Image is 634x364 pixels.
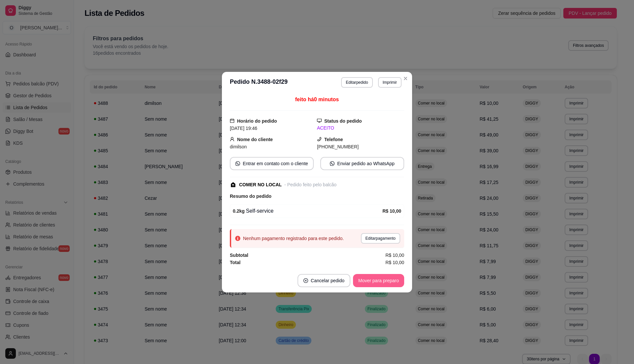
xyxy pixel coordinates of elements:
h3: Pedido N. 3488-02f29 [230,77,288,88]
button: whats-appEntrar em contato com o cliente [230,157,314,170]
strong: Resumo do pedido [230,194,271,199]
span: calendar [230,118,234,123]
strong: Nome do cliente [237,137,273,142]
button: Editarpagamento [361,233,400,244]
button: Imprimir [378,77,402,88]
div: Self-service [233,207,382,215]
div: ACEITO [317,125,404,132]
div: Nenhum pagamento registrado para este pedido. [243,235,344,242]
strong: Horário do pedido [237,118,277,124]
button: close-circleCancelar pedido [298,274,350,287]
span: feito há 0 minutos [295,97,339,102]
strong: Telefone [324,137,343,142]
span: R$ 10,00 [385,259,404,266]
span: R$ 10,00 [385,252,404,259]
strong: Status do pedido [324,118,362,124]
span: dimilson [230,144,247,149]
strong: Total [230,260,240,265]
span: [PHONE_NUMBER] [317,144,359,149]
strong: Subtotal [230,253,248,258]
span: [DATE] 19:46 [230,126,257,131]
button: Mover para preparo [353,274,404,287]
div: COMER NO LOCAL [239,181,282,188]
span: close-circle [303,278,308,283]
span: phone [317,137,322,141]
button: whats-appEnviar pedido ao WhatsApp [320,157,404,170]
strong: 0.2 kg [233,208,245,214]
button: Editarpedido [341,77,372,88]
span: desktop [317,118,322,123]
div: - Pedido feito pelo balcão [284,181,336,188]
span: whats-app [235,161,240,166]
button: Close [400,73,411,84]
span: whats-app [330,161,335,166]
strong: R$ 10,00 [382,208,401,214]
span: user [230,137,234,141]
